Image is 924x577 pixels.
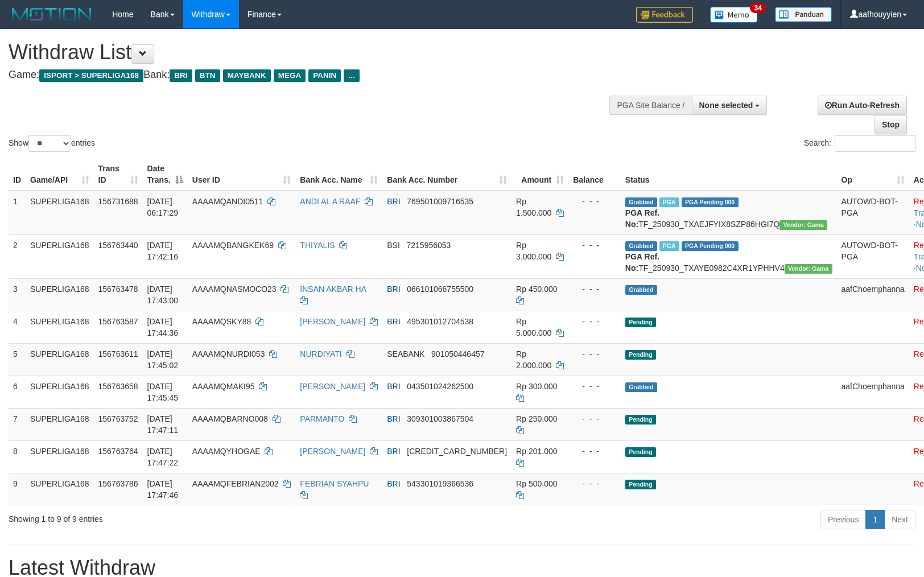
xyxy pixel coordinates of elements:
span: Pending [625,318,656,327]
td: SUPERLIGA168 [26,408,94,440]
div: - - - [573,446,616,457]
div: - - - [573,348,616,360]
span: MAYBANK [223,69,271,82]
a: ANDI AL A RAAF [300,197,360,206]
span: BTN [195,69,220,82]
td: TF_250930_TXAYE0982C4XR1YPHHV4 [621,234,837,278]
td: 3 [9,278,26,311]
span: BRI [387,414,400,423]
span: 34 [750,3,765,13]
td: SUPERLIGA168 [26,311,94,343]
span: Vendor URL: https://trx31.1velocity.biz [785,264,832,274]
span: BRI [387,447,400,456]
img: Feedback.jpg [636,7,693,23]
td: AUTOWD-BOT-PGA [837,191,909,235]
div: - - - [573,478,616,489]
td: SUPERLIGA168 [26,234,94,278]
td: TF_250930_TXAEJFYIX8SZP86HGI7Q [621,191,837,235]
th: ID [9,158,26,191]
a: Stop [874,115,907,134]
span: AAAAMQNURDI053 [192,349,265,358]
div: PGA Site Balance / [609,96,691,115]
span: AAAAMQBANGKEK69 [192,241,274,250]
a: [PERSON_NAME] [300,317,365,326]
td: 2 [9,234,26,278]
span: Rp 1.500.000 [516,197,551,217]
span: Copy 066101066755500 to clipboard [407,285,473,294]
span: 156763658 [98,382,138,391]
td: 8 [9,440,26,473]
span: [DATE] 17:47:11 [147,414,179,435]
div: - - - [573,381,616,392]
span: Pending [625,415,656,424]
span: BRI [387,285,400,294]
span: ISPORT > SUPERLIGA168 [39,69,143,82]
b: PGA Ref. No: [625,252,659,273]
a: PARMANTO [300,414,344,423]
div: - - - [573,316,616,327]
span: Copy 7215956053 to clipboard [407,241,451,250]
span: AAAAMQMAKI95 [192,382,255,391]
span: BRI [387,382,400,391]
th: User ID: activate to sort column ascending [188,158,296,191]
a: THIYALIS [300,241,335,250]
span: AAAAMQSKY88 [192,317,251,326]
th: Status [621,158,837,191]
select: Showentries [28,135,71,152]
th: Balance [568,158,621,191]
span: Rp 2.000.000 [516,349,551,370]
span: Copy 309301003867504 to clipboard [407,414,473,423]
a: Run Auto-Refresh [818,96,907,115]
td: 1 [9,191,26,235]
b: PGA Ref. No: [625,208,659,229]
span: Copy 043501024262500 to clipboard [407,382,473,391]
span: 156763478 [98,285,138,294]
div: Showing 1 to 9 of 9 entries [9,509,377,525]
span: ... [344,69,359,82]
span: [DATE] 17:42:16 [147,241,179,261]
th: Date Trans.: activate to sort column descending [143,158,188,191]
a: FEBRIAN SYAHPU [300,479,369,488]
span: 156763786 [98,479,138,488]
div: - - - [573,413,616,424]
a: INSAN AKBAR HA [300,285,366,294]
div: - - - [573,283,616,295]
label: Show entries [9,135,95,152]
span: BRI [387,197,400,206]
span: 156763611 [98,349,138,358]
span: Vendor URL: https://trx31.1velocity.biz [779,220,827,230]
span: 156763587 [98,317,138,326]
span: [DATE] 17:43:00 [147,285,179,305]
td: 6 [9,376,26,408]
td: 7 [9,408,26,440]
span: BRI [387,479,400,488]
span: [DATE] 17:47:22 [147,447,179,467]
img: panduan.png [775,7,832,22]
td: aafChoemphanna [837,278,909,311]
td: aafChoemphanna [837,376,909,408]
th: Amount: activate to sort column ascending [511,158,568,191]
a: [PERSON_NAME] [300,382,365,391]
span: AAAAMQANDI0511 [192,197,263,206]
span: BRI [387,317,400,326]
span: Copy 901050446457 to clipboard [431,349,484,358]
input: Search: [835,135,915,152]
td: 5 [9,343,26,376]
span: Marked by aafheankoy [659,241,679,251]
span: Grabbed [625,241,657,251]
span: Copy 495301012704538 to clipboard [407,317,473,326]
span: MEGA [274,69,306,82]
span: Grabbed [625,197,657,207]
span: SEABANK [387,349,424,358]
span: AAAAMQYHOGAE [192,447,261,456]
td: AUTOWD-BOT-PGA [837,234,909,278]
span: Pending [625,447,656,457]
span: 156763752 [98,414,138,423]
span: Marked by aafromsomean [659,197,679,207]
td: SUPERLIGA168 [26,440,94,473]
span: BSI [387,241,400,250]
span: [DATE] 17:45:02 [147,349,179,370]
span: Pending [625,480,656,489]
h1: Withdraw List [9,41,605,64]
td: SUPERLIGA168 [26,278,94,311]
